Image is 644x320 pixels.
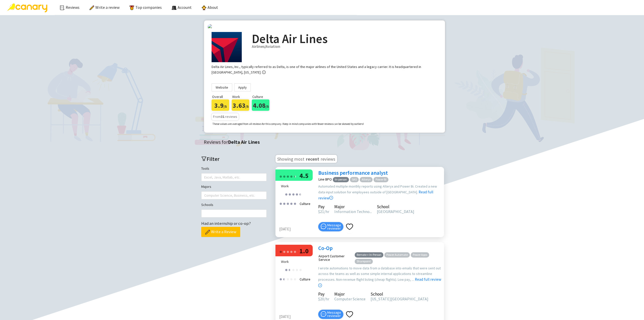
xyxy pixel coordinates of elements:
span: Website [216,84,228,91]
span: filter [201,156,207,161]
div: [DATE] [279,314,316,320]
div: ● [285,190,288,198]
div: [DATE] [279,226,316,232]
div: ● [290,199,293,207]
a: Apply [234,83,251,91]
span: Apply [238,84,247,91]
div: Airlines/Aviation [252,44,437,50]
label: Schools [201,202,213,207]
img: pencil.png [205,230,210,234]
p: Culture [252,94,272,99]
span: Message reviewer [327,311,341,317]
div: ● [286,172,289,180]
div: Automated multiple monthly reports using Alteryx and Power Bi. Created a new data input solution ... [318,184,441,201]
span: /5 [266,104,269,109]
div: ● [286,199,289,207]
div: ● [288,190,291,198]
div: ● [283,247,286,255]
div: ● [293,247,296,255]
span: Account [178,5,192,10]
span: Write a Review [211,229,236,235]
p: Work [232,94,252,99]
div: Work [281,259,311,264]
span: [US_STATE][GEOGRAPHIC_DATA] [371,296,428,301]
div: ● [288,266,291,273]
div: ● [290,172,293,180]
div: School [371,292,428,296]
span: Power Automate [384,252,410,258]
b: 31 [221,114,224,119]
a: Website [212,83,232,91]
div: ● [299,190,300,198]
span: Computer Science [334,296,366,301]
div: ● [290,275,293,283]
div: ● [279,247,282,255]
div: 3.63 [232,99,249,111]
span: right-circle [329,196,333,200]
div: ● [293,275,296,283]
span: /5 [224,104,227,109]
div: School [377,205,414,208]
a: Co-Op [318,245,333,252]
div: 3.9 [212,99,229,111]
div: ● [283,275,284,283]
div: ● [285,266,288,273]
span: $ [318,296,320,301]
span: 4.5 [299,171,309,180]
div: ● [295,266,298,273]
div: Culture [298,275,312,283]
span: Information Techno... [334,209,372,214]
label: Tools [201,166,209,171]
span: heart [346,223,353,230]
div: ● [279,275,282,283]
span: $ [318,209,320,214]
span: info-circle [262,70,266,74]
strong: Delta Air Lines [228,139,260,145]
div: 4.08 [252,99,269,111]
label: Majors [201,184,211,189]
span: SAS [350,177,359,182]
a: Write a review [90,5,119,10]
div: Airport Customer Service [318,254,354,261]
h3: Showing most reviews [275,155,337,163]
h2: Delta Air Lines [252,32,437,46]
span: From reviews [213,114,237,119]
div: ● [288,266,290,273]
div: Pay [318,292,329,296]
span: Power BI [374,177,388,182]
span: 1.0 [299,247,309,255]
div: ● [293,172,295,180]
span: Remote + In-Person [355,252,383,258]
div: I wrote automations to move data from a database into emails that were sent out across the teams ... [318,265,441,289]
a: About [202,5,218,10]
div: ● [292,190,295,198]
div: ● [299,266,302,273]
div: ● [292,266,295,273]
div: Reviews for [204,138,448,146]
span: message [321,224,326,229]
div: ● [299,190,302,198]
span: [GEOGRAPHIC_DATA] [377,209,414,214]
div: ● [290,247,293,255]
span: heart [346,311,353,318]
span: /hr [324,209,329,214]
span: /5 [246,104,249,109]
div: ● [286,275,289,283]
div: Major [334,292,366,296]
span: 20 [318,296,324,301]
div: ● [283,199,286,207]
img: Canary Logo [8,4,47,12]
div: ● [283,172,286,180]
span: right-circle [318,283,322,287]
img: company-banners%2F1594066138126.jfif [208,24,441,28]
div: Culture [298,199,312,208]
p: These values are averaged from all reviews for this company. Keep in mind companies with fewer re... [213,122,364,126]
a: Business performance analyst [318,169,388,176]
a: Reviews [60,5,79,10]
div: Work [281,183,311,189]
span: Sharepoint [355,259,373,264]
div: Major [334,205,372,208]
button: Write a Review [201,227,240,237]
img: people.png [172,6,176,10]
img: Company Logo [212,32,242,62]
